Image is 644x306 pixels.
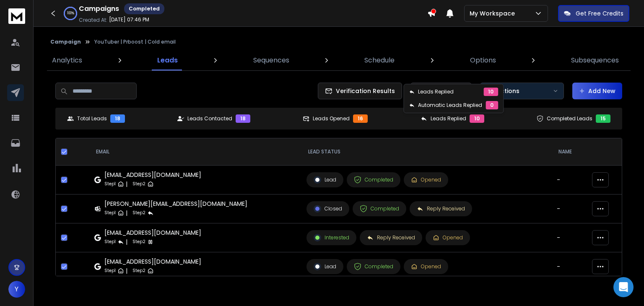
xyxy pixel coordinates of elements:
[613,277,634,297] div: Open Intercom Messenger
[470,55,496,65] p: Options
[104,200,247,208] div: [PERSON_NAME][EMAIL_ADDRESS][DOMAIN_NAME]
[470,9,518,18] p: My Workspace
[104,238,116,246] p: Step 1
[104,171,201,179] div: [EMAIL_ADDRESS][DOMAIN_NAME]
[248,50,294,70] a: Sequences
[132,209,145,217] p: Step 2
[411,263,441,270] div: Opened
[496,87,519,95] p: Actions
[132,238,145,246] p: Step 2
[318,83,402,99] button: Verification Results
[576,9,623,18] p: Get Free Credits
[552,252,587,281] td: -
[486,101,498,109] div: 0
[313,115,350,122] p: Leads Opened
[552,223,587,252] td: -
[353,114,368,123] div: 16
[67,11,74,16] p: 100 %
[79,17,107,23] p: Created At:
[354,263,393,270] div: Completed
[104,180,116,188] p: Step 1
[104,228,201,237] div: [EMAIL_ADDRESS][DOMAIN_NAME]
[465,50,501,70] a: Options
[418,88,454,95] p: Leads Replied
[126,267,127,275] p: |
[470,114,484,123] div: 10
[314,176,336,184] div: Lead
[314,263,336,270] div: Lead
[52,55,82,65] p: Analytics
[126,238,127,246] p: |
[157,55,178,65] p: Leads
[572,83,622,99] button: Add New
[571,55,619,65] p: Subsequences
[552,194,587,223] td: -
[236,114,250,123] div: 18
[47,50,87,70] a: Analytics
[109,16,149,23] p: [DATE] 07:46 PM
[89,138,301,166] th: EMAIL
[566,50,624,70] a: Subsequences
[126,180,127,188] p: |
[417,205,465,212] div: Reply Received
[359,50,400,70] a: Schedule
[552,166,587,194] td: -
[483,88,498,96] div: 10
[364,55,395,65] p: Schedule
[596,114,610,123] div: 15
[418,102,482,109] p: Automatic Leads Replied
[104,209,116,217] p: Step 1
[314,205,342,213] div: Closed
[547,115,592,122] p: Completed Leads
[94,39,176,45] p: YouTuber | Prboost | Cold email
[354,176,393,184] div: Completed
[8,281,25,298] button: Y
[79,4,119,14] h1: Campaigns
[132,180,145,188] p: Step 2
[124,3,164,14] div: Completed
[360,205,399,213] div: Completed
[77,115,107,122] p: Total Leads
[110,114,125,123] div: 18
[187,115,232,122] p: Leads Contacted
[104,257,201,266] div: [EMAIL_ADDRESS][DOMAIN_NAME]
[314,234,349,241] div: Interested
[104,267,116,275] p: Step 1
[433,234,463,241] div: Opened
[431,115,466,122] p: Leads Replied
[50,39,81,45] button: Campaign
[367,234,415,241] div: Reply Received
[332,87,395,95] span: Verification Results
[8,8,25,24] img: logo
[558,5,629,22] button: Get Free Credits
[301,138,552,166] th: LEAD STATUS
[132,267,145,275] p: Step 2
[411,176,441,183] div: Opened
[552,138,587,166] th: NAME
[253,55,289,65] p: Sequences
[126,209,127,217] p: |
[152,50,183,70] a: Leads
